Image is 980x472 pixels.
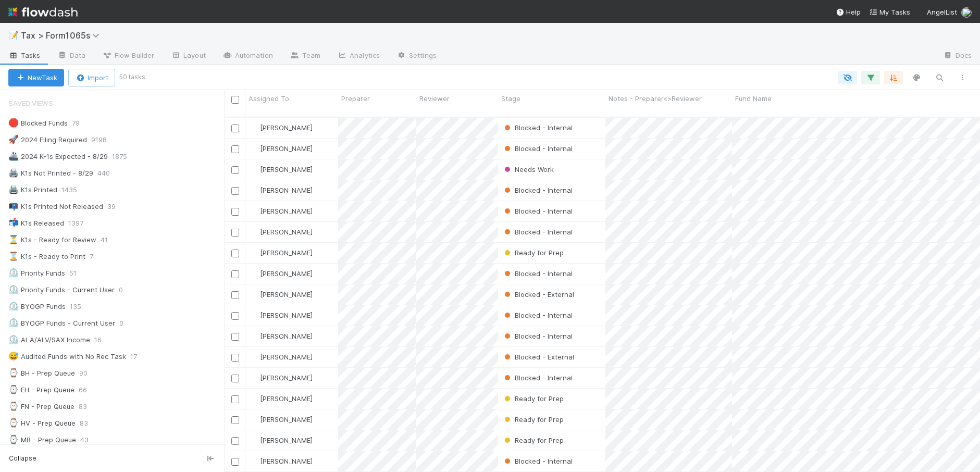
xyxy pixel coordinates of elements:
span: Fund Name [735,93,772,104]
img: avatar_711f55b7-5a46-40da-996f-bc93b6b86381.png [250,144,258,153]
img: avatar_e41e7ae5-e7d9-4d8d-9f56-31b0d7a2f4fd.png [250,374,258,382]
a: Docs [935,48,980,65]
span: ⏲️ [8,302,19,310]
span: [PERSON_NAME] [260,123,313,132]
img: avatar_cfa6ccaa-c7d9-46b3-b608-2ec56ecf97ad.png [250,228,258,236]
span: Ready for Prep [502,394,564,403]
span: ⏳ [8,235,19,244]
span: ⏲️ [8,335,19,344]
span: [PERSON_NAME] [260,311,313,319]
div: [PERSON_NAME] [250,247,313,258]
span: Blocked - Internal [502,332,573,340]
span: Reviewer [419,93,450,104]
div: Blocked - Internal [502,122,573,133]
span: 📭 [8,202,19,210]
div: Priority Funds - Current User [8,283,115,296]
span: ⌛ [8,252,19,260]
a: Automation [214,48,281,65]
div: [PERSON_NAME] [250,393,313,404]
div: [PERSON_NAME] [250,289,313,300]
span: ⌚ [8,385,19,394]
img: avatar_cfa6ccaa-c7d9-46b3-b608-2ec56ecf97ad.png [250,290,258,299]
div: [PERSON_NAME] [250,310,313,320]
span: [PERSON_NAME] [260,269,313,278]
input: Toggle All Rows Selected [231,96,239,104]
input: Toggle Row Selected [231,125,239,132]
span: 17 [130,350,147,363]
a: Layout [163,48,214,65]
input: Toggle Row Selected [231,416,239,424]
img: avatar_d45d11ee-0024-4901-936f-9df0a9cc3b4e.png [250,269,258,278]
span: Blocked - Internal [502,374,573,382]
div: ALA/ALV/SAX Income [8,333,90,346]
div: [PERSON_NAME] [250,268,313,279]
span: Blocked - Internal [502,457,573,465]
span: ⌚ [8,435,19,444]
span: Assigned To [249,93,289,104]
span: [PERSON_NAME] [260,457,313,465]
div: [PERSON_NAME] [250,331,313,341]
img: avatar_66854b90-094e-431f-b713-6ac88429a2b8.png [250,436,258,444]
span: 🚢 [8,152,19,160]
div: Help [836,7,861,17]
span: [PERSON_NAME] [260,374,313,382]
input: Toggle Row Selected [231,458,239,466]
div: Blocked - Internal [502,331,573,341]
div: [PERSON_NAME] [250,143,313,154]
div: HV - Prep Queue [8,417,76,430]
a: Data [49,48,94,65]
div: K1s Printed Not Released [8,200,103,213]
div: Ready for Prep [502,414,564,425]
span: Ready for Prep [502,249,564,257]
span: 7 [90,250,104,263]
div: Blocked - Internal [502,143,573,154]
a: Analytics [329,48,388,65]
div: Needs Work [502,164,554,175]
button: Import [68,69,115,86]
a: Settings [388,48,445,65]
span: 79 [72,117,90,130]
span: [PERSON_NAME] [260,353,313,361]
div: Ready for Prep [502,435,564,445]
div: Blocked - External [502,352,574,362]
span: Blocked - External [502,353,574,361]
img: avatar_d45d11ee-0024-4901-936f-9df0a9cc3b4e.png [250,123,258,132]
input: Toggle Row Selected [231,270,239,278]
div: K1s - Ready for Review [8,233,96,246]
span: Needs Work [502,165,554,173]
input: Toggle Row Selected [231,250,239,257]
div: [PERSON_NAME] [250,352,313,362]
div: 2024 K-1s Expected - 8/29 [8,150,108,163]
div: Priority Funds [8,267,65,280]
div: BYOGP Funds [8,300,66,313]
div: [PERSON_NAME] [250,372,313,383]
span: 1435 [61,183,88,196]
div: [PERSON_NAME] [250,122,313,133]
span: [PERSON_NAME] [260,415,313,424]
div: Blocked Funds [8,117,68,130]
img: avatar_e41e7ae5-e7d9-4d8d-9f56-31b0d7a2f4fd.png [250,394,258,403]
span: [PERSON_NAME] [260,165,313,173]
div: Blocked - Internal [502,206,573,216]
div: BYOGP Funds - Current User [8,317,115,330]
input: Toggle Row Selected [231,145,239,153]
div: [PERSON_NAME] [250,164,313,175]
span: 🛑 [8,118,19,127]
div: Ready for Prep [502,393,564,404]
div: [PERSON_NAME] [250,206,313,216]
img: avatar_d45d11ee-0024-4901-936f-9df0a9cc3b4e.png [250,457,258,465]
span: 83 [80,417,98,430]
div: [PERSON_NAME] [250,435,313,445]
div: Ready for Prep [502,247,564,258]
div: K1s Released [8,217,64,230]
div: K1s Not Printed - 8/29 [8,167,93,180]
span: 39 [107,200,126,213]
input: Toggle Row Selected [231,187,239,195]
span: 🖨️ [8,168,19,177]
input: Toggle Row Selected [231,437,239,445]
span: ⏲️ [8,318,19,327]
span: [PERSON_NAME] [260,228,313,236]
input: Toggle Row Selected [231,354,239,362]
input: Toggle Row Selected [231,375,239,382]
span: Blocked - Internal [502,311,573,319]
